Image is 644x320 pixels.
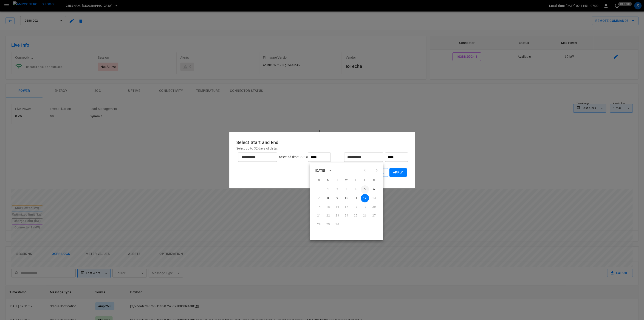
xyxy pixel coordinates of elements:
[326,167,334,174] button: calendar view is open, switch to year view
[315,168,325,173] div: [DATE]
[342,194,351,202] button: 10
[361,194,369,202] button: 12
[370,176,378,185] span: Saturday
[315,176,323,185] span: Sunday
[342,176,351,185] span: Wednesday
[333,176,342,185] span: Tuesday
[324,194,332,202] button: 8
[335,153,337,161] h6: _
[361,176,369,185] span: Friday
[315,194,323,202] button: 7
[361,185,369,194] button: 5
[389,168,407,177] button: Apply
[324,176,332,185] span: Monday
[352,176,360,185] span: Thursday
[279,155,308,159] span: Selected time: 09:15
[236,139,408,146] h6: Select Start and End
[236,146,408,151] p: Select up to 32 days of data.
[333,194,342,202] button: 9
[370,185,378,194] button: 6
[352,194,360,202] button: 11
